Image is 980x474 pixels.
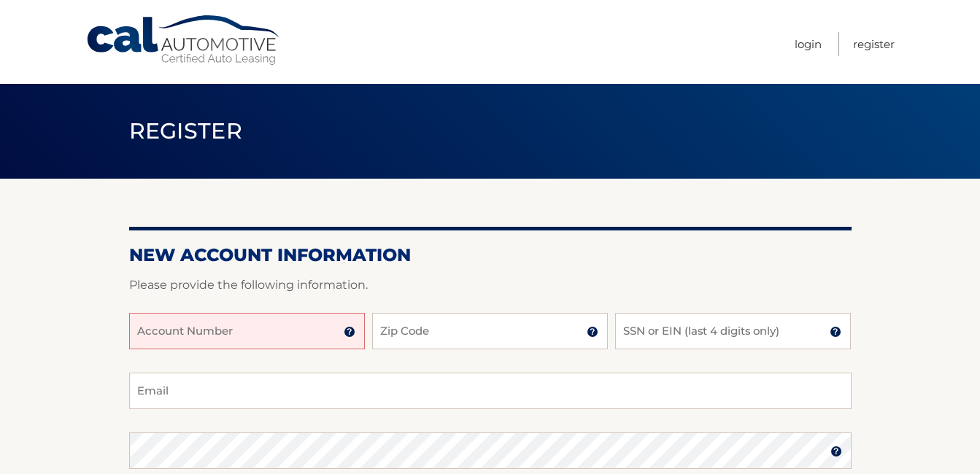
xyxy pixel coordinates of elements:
[129,313,365,349] input: Account Number
[129,244,852,266] h2: New Account Information
[85,15,282,66] a: Cal Automotive
[830,446,842,457] img: tooltip.svg
[129,373,852,409] input: Email
[129,117,243,144] span: Register
[853,32,895,56] a: Register
[615,313,851,349] input: SSN or EIN (last 4 digits only)
[344,326,355,338] img: tooltip.svg
[795,32,822,56] a: Login
[587,326,598,338] img: tooltip.svg
[372,313,608,349] input: Zip Code
[830,326,841,338] img: tooltip.svg
[129,275,852,295] p: Please provide the following information.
